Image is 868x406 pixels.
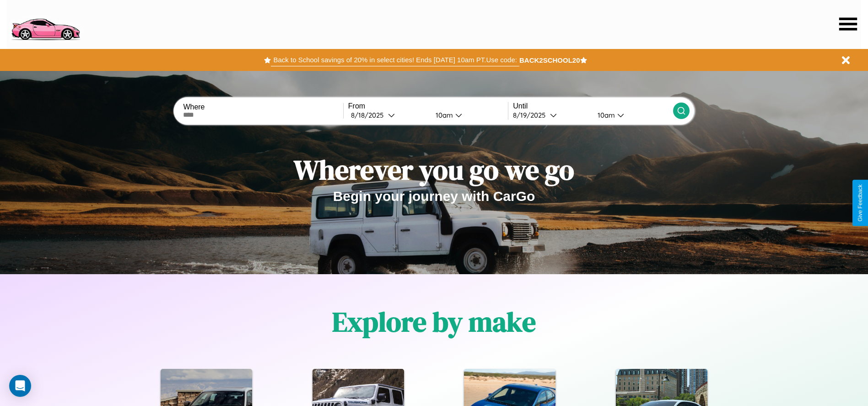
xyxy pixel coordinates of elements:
[348,102,508,110] label: From
[351,111,388,119] div: 8 / 18 / 2025
[332,303,536,341] h1: Explore by make
[590,110,673,120] button: 10am
[857,184,863,222] div: Give Feedback
[593,111,617,119] div: 10am
[183,103,343,111] label: Where
[428,110,508,120] button: 10am
[513,111,550,119] div: 8 / 19 / 2025
[431,111,455,119] div: 10am
[513,102,673,110] label: Until
[519,56,580,64] b: BACK2SCHOOL20
[348,110,428,120] button: 8/18/2025
[9,375,31,397] div: Open Intercom Messenger
[271,54,519,66] button: Back to School savings of 20% in select cities! Ends [DATE] 10am PT.Use code:
[7,5,84,43] img: logo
